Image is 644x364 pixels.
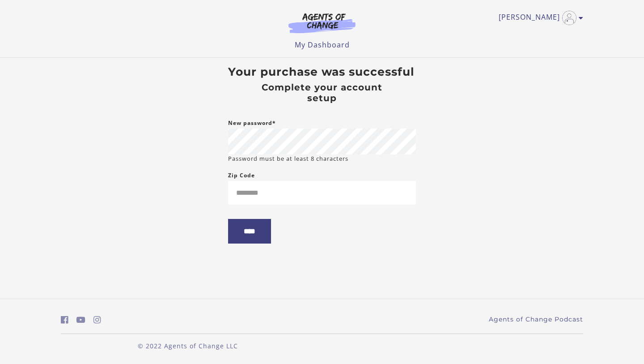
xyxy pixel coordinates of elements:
[93,313,101,326] a: https://www.instagram.com/agentsofchangeprep/ (Open in a new window)
[279,13,365,33] img: Agents of Change Logo
[499,11,579,25] a: Toggle menu
[228,170,255,181] label: Zip Code
[228,65,416,78] h3: Your purchase was successful
[228,154,348,163] small: Password must be at least 8 characters
[76,316,85,324] i: https://www.youtube.com/c/AgentsofChangeTestPrepbyMeaganMitchell (Open in a new window)
[61,316,68,324] i: https://www.facebook.com/groups/aswbtestprep (Open in a new window)
[489,315,583,324] a: Agents of Change Podcast
[61,313,68,326] a: https://www.facebook.com/groups/aswbtestprep (Open in a new window)
[61,341,315,351] p: © 2022 Agents of Change LLC
[93,316,101,324] i: https://www.instagram.com/agentsofchangeprep/ (Open in a new window)
[247,82,397,103] h4: Complete your account setup
[228,118,276,128] label: New password*
[295,40,350,50] a: My Dashboard
[76,313,85,326] a: https://www.youtube.com/c/AgentsofChangeTestPrepbyMeaganMitchell (Open in a new window)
